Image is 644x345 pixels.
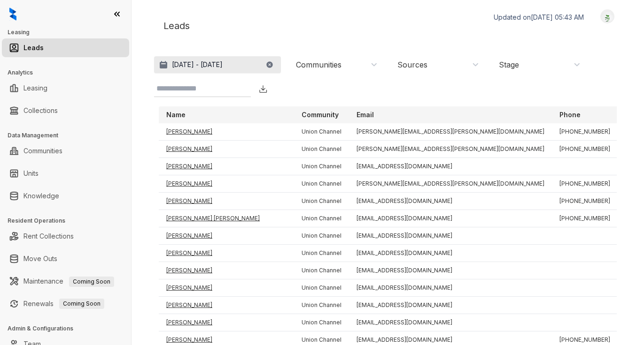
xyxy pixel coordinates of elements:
td: [EMAIL_ADDRESS][DOMAIN_NAME] [349,297,552,314]
p: Phone [559,110,581,120]
a: Leads [23,38,44,57]
li: Leads [2,38,129,57]
img: UserAvatar [601,12,614,22]
li: Knowledge [2,187,129,205]
a: Units [23,164,39,183]
td: [PHONE_NUMBER] [552,123,618,141]
a: Move Outs [23,249,57,268]
td: [EMAIL_ADDRESS][DOMAIN_NAME] [349,227,552,245]
a: RenewalsComing Soon [23,294,104,313]
p: [DATE] - [DATE] [172,60,223,69]
td: [EMAIL_ADDRESS][DOMAIN_NAME] [349,158,552,175]
div: Leads [154,9,621,42]
h3: Analytics [8,68,131,77]
h3: Resident Operations [8,217,131,225]
td: Union Channel [294,245,349,262]
td: [PERSON_NAME] [159,193,294,210]
td: [PERSON_NAME][EMAIL_ADDRESS][PERSON_NAME][DOMAIN_NAME] [349,141,552,158]
div: Communities [296,60,341,70]
div: Stage [499,60,519,70]
td: [PERSON_NAME] [159,227,294,245]
td: [PERSON_NAME] [159,314,294,331]
td: [PERSON_NAME][EMAIL_ADDRESS][PERSON_NAME][DOMAIN_NAME] [349,123,552,141]
span: Coming Soon [69,277,114,287]
p: Updated on [DATE] 05:43 AM [494,13,584,22]
a: Knowledge [23,187,59,205]
button: [DATE] - [DATE] [154,56,281,73]
h3: Data Management [8,131,131,140]
td: Union Channel [294,123,349,141]
td: Union Channel [294,158,349,175]
li: Collections [2,101,129,120]
a: Collections [23,101,58,120]
td: Union Channel [294,210,349,227]
li: Leasing [2,79,129,97]
li: Renewals [2,294,129,313]
td: Union Channel [294,141,349,158]
a: Communities [23,142,62,160]
td: [PERSON_NAME] [159,245,294,262]
td: [EMAIL_ADDRESS][DOMAIN_NAME] [349,193,552,210]
div: Sources [397,60,427,70]
li: Units [2,164,129,183]
li: Rent Collections [2,227,129,246]
td: [PERSON_NAME] [159,297,294,314]
td: [PHONE_NUMBER] [552,175,618,193]
td: [PERSON_NAME] [159,279,294,297]
td: Union Channel [294,227,349,245]
td: Union Channel [294,262,349,279]
li: Maintenance [2,272,129,291]
li: Move Outs [2,249,129,268]
td: Union Channel [294,175,349,193]
img: logo [9,7,16,21]
td: [EMAIL_ADDRESS][DOMAIN_NAME] [349,245,552,262]
a: Leasing [23,79,47,97]
p: Email [357,110,374,120]
td: [PHONE_NUMBER] [552,210,618,227]
span: Coming Soon [59,299,104,309]
img: SearchIcon [241,85,248,93]
a: Rent Collections [23,227,74,246]
h3: Leasing [8,28,131,37]
td: [PERSON_NAME] [159,141,294,158]
td: [EMAIL_ADDRESS][DOMAIN_NAME] [349,210,552,227]
td: [PERSON_NAME] [PERSON_NAME] [159,210,294,227]
h3: Admin & Configurations [8,324,131,333]
td: [PERSON_NAME][EMAIL_ADDRESS][PERSON_NAME][DOMAIN_NAME] [349,175,552,193]
td: Union Channel [294,193,349,210]
td: [PHONE_NUMBER] [552,193,618,210]
li: Communities [2,142,129,160]
td: Union Channel [294,314,349,331]
p: Name [166,110,186,120]
td: [PERSON_NAME] [159,175,294,193]
p: Community [302,110,339,120]
td: [EMAIL_ADDRESS][DOMAIN_NAME] [349,279,552,297]
td: [PERSON_NAME] [159,262,294,279]
td: Union Channel [294,279,349,297]
td: Union Channel [294,297,349,314]
td: [PERSON_NAME] [159,158,294,175]
td: [PERSON_NAME] [159,123,294,141]
td: [EMAIL_ADDRESS][DOMAIN_NAME] [349,262,552,279]
td: [EMAIL_ADDRESS][DOMAIN_NAME] [349,314,552,331]
td: [PHONE_NUMBER] [552,141,618,158]
img: Download [258,84,268,94]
